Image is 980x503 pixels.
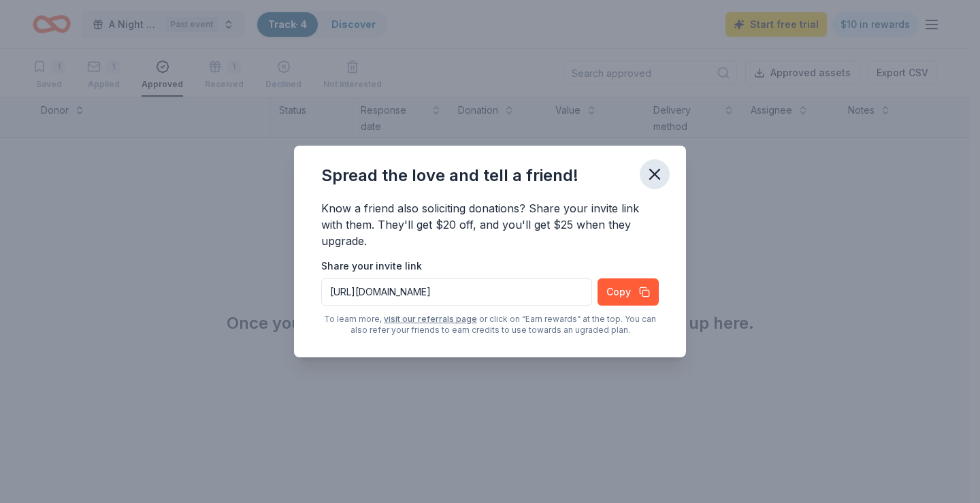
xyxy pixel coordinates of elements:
[321,259,422,273] label: Share your invite link
[321,314,659,336] div: To learn more, or click on “Earn rewards” at the top. You can also refer your friends to earn cre...
[384,314,477,325] a: visit our referrals page
[598,278,659,306] button: Copy
[321,200,659,252] div: Know a friend also soliciting donations? Share your invite link with them. They'll get $20 off, a...
[321,165,578,186] div: Spread the love and tell a friend!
